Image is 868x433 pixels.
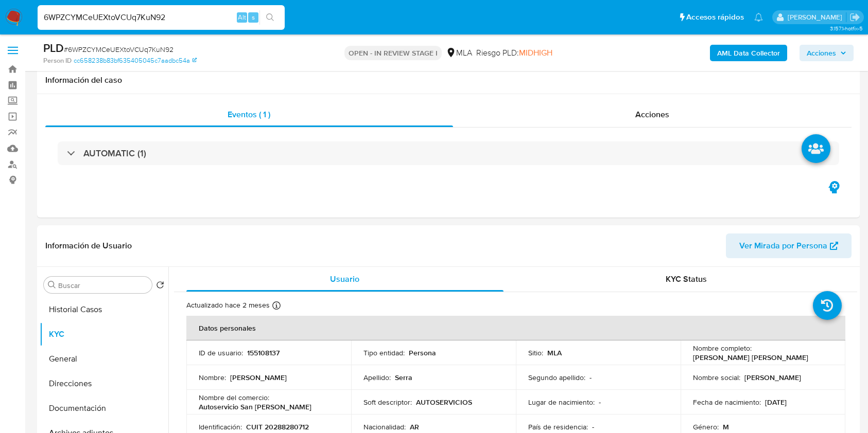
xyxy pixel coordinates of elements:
[246,422,309,431] p: CUIT 20288280712
[363,373,391,382] p: Apellido :
[693,398,761,407] p: Fecha de nacimiento :
[252,12,255,22] span: s
[40,297,168,322] button: Historial Casos
[693,353,808,362] p: [PERSON_NAME] [PERSON_NAME]
[40,396,168,421] button: Documentación
[849,12,860,23] a: Salir
[693,373,740,382] p: Nombre social :
[199,373,226,382] p: Nombre :
[528,373,585,382] p: Segundo apellido :
[83,148,146,159] h3: AUTOMATIC (1)
[38,11,285,24] input: Buscar usuario o caso...
[726,233,852,258] button: Ver Mirada por Persona
[48,281,56,289] button: Buscar
[186,300,270,310] p: Actualizado hace 2 meses
[40,371,168,396] button: Direcciones
[395,373,412,382] p: Serra
[199,393,269,402] p: Nombre del comercio :
[40,322,168,347] button: KYC
[58,141,839,165] div: AUTOMATIC (1)
[156,281,164,292] button: Volver al orden por defecto
[666,273,707,285] span: KYC Status
[807,45,836,61] span: Acciones
[788,12,846,22] p: julieta.rodriguez@mercadolibre.com
[476,47,552,59] span: Riesgo PLD:
[230,373,287,382] p: [PERSON_NAME]
[693,422,719,431] p: Género :
[344,46,442,60] p: OPEN - IN REVIEW STAGE I
[363,422,406,431] p: Nacionalidad :
[199,422,242,431] p: Identificación :
[717,45,780,61] b: AML Data Collector
[754,13,763,22] a: Notificaciones
[45,241,132,251] h1: Información de Usuario
[259,10,281,25] button: search-icon
[739,233,827,258] span: Ver Mirada por Persona
[710,45,787,61] button: AML Data Collector
[186,316,845,340] th: Datos personales
[635,109,669,120] span: Acciones
[74,56,197,65] a: cc658238b83bf635405045c7aadbc54a
[693,344,752,353] p: Nombre completo :
[723,422,729,431] p: M
[247,348,280,357] p: 155108137
[363,398,412,407] p: Soft descriptor :
[40,347,168,371] button: General
[744,373,801,382] p: [PERSON_NAME]
[43,40,64,56] b: PLD
[589,373,592,382] p: -
[528,398,595,407] p: Lugar de nacimiento :
[238,12,246,22] span: Alt
[228,109,270,120] span: Eventos ( 1 )
[409,348,436,357] p: Persona
[43,56,72,65] b: Person ID
[363,348,405,357] p: Tipo entidad :
[410,422,419,431] p: AR
[686,12,744,23] span: Accesos rápidos
[528,422,588,431] p: País de residencia :
[199,402,311,411] p: Autoservicio San [PERSON_NAME]
[45,75,852,85] h1: Información del caso
[199,348,243,357] p: ID de usuario :
[528,348,543,357] p: Sitio :
[519,47,552,59] span: MIDHIGH
[330,273,359,285] span: Usuario
[592,422,594,431] p: -
[800,45,854,61] button: Acciones
[58,281,148,290] input: Buscar
[64,44,173,55] span: # 6WPZCYMCeUEXtoVCUq7KuN92
[446,47,472,59] div: MLA
[599,398,601,407] p: -
[416,398,472,407] p: AUTOSERVICIOS
[547,348,562,357] p: MLA
[765,398,787,407] p: [DATE]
